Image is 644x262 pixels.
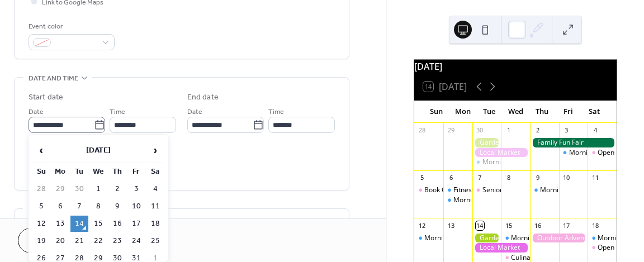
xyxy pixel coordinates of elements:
td: 17 [127,216,145,232]
div: 17 [562,221,571,230]
div: Morning Yoga Bliss [472,158,501,167]
div: 13 [447,221,455,230]
div: Open Mic Night [588,148,617,158]
td: 23 [108,233,126,249]
div: 9 [533,174,542,182]
div: 29 [447,126,455,135]
td: 2 [108,181,126,197]
div: 14 [476,221,484,230]
div: Local Market [472,148,530,158]
td: 24 [127,233,145,249]
div: Local Market [472,243,530,253]
div: Gardening Workshop [472,138,501,147]
div: Morning Yoga Bliss [569,148,629,158]
td: 12 [32,216,50,232]
th: Fr [127,164,145,180]
td: 29 [51,181,69,197]
div: Fri [555,101,581,123]
td: 4 [146,181,164,197]
td: 9 [108,198,126,215]
div: Morning Yoga Bliss [453,196,513,205]
th: We [89,164,107,180]
div: Event color [29,21,112,32]
div: 15 [504,221,513,230]
td: 30 [70,181,88,197]
div: Wed [503,101,529,123]
div: Morning Yoga Bliss [511,234,571,243]
div: 18 [591,221,599,230]
div: 4 [591,126,599,135]
div: Thu [529,101,555,123]
div: Morning Yoga Bliss [482,158,542,167]
div: Book Club Gathering [414,185,443,195]
td: 14 [70,216,88,232]
div: Seniors' Social Tea [472,185,501,195]
div: 5 [418,174,426,182]
th: Su [32,164,50,180]
div: Morning Yoga Bliss [559,148,588,158]
td: 21 [70,233,88,249]
span: Date [29,106,44,118]
div: 6 [447,174,455,182]
div: Start date [29,92,63,103]
div: Morning Yoga Bliss [501,234,530,243]
div: Morning Yoga Bliss [530,185,559,195]
div: 30 [476,126,484,135]
div: Book Club Gathering [424,185,489,195]
div: Morning Yoga Bliss [414,234,443,243]
div: Sun [423,101,449,123]
div: 16 [533,221,542,230]
th: Th [108,164,126,180]
div: Morning Yoga Bliss [424,234,484,243]
div: Morning Yoga Bliss [588,234,617,243]
div: [DATE] [414,60,617,73]
span: Time [268,106,284,118]
div: 12 [418,221,426,230]
span: › [147,139,164,161]
td: 20 [51,233,69,249]
div: Tue [476,101,502,123]
span: Date [187,106,202,118]
div: Seniors' Social Tea [482,185,541,195]
div: Morning Yoga Bliss [443,196,472,205]
td: 28 [32,181,50,197]
div: Mon [449,101,476,123]
td: 18 [146,216,164,232]
td: 7 [70,198,88,215]
div: Outdoor Adventure Day [530,234,588,243]
td: 15 [89,216,107,232]
div: 8 [504,174,513,182]
td: 22 [89,233,107,249]
td: 10 [127,198,145,215]
span: Date and time [29,73,78,84]
div: 1 [504,126,513,135]
div: 28 [418,126,426,135]
div: Open Mic Night [588,243,617,253]
div: 3 [562,126,571,135]
th: Mo [51,164,69,180]
span: Time [110,106,125,118]
span: ‹ [33,139,50,161]
td: 6 [51,198,69,215]
td: 19 [32,233,50,249]
div: Morning Yoga Bliss [540,185,600,195]
td: 8 [89,198,107,215]
th: Sa [146,164,164,180]
div: Fitness Bootcamp [443,185,472,195]
div: 11 [591,174,599,182]
td: 13 [51,216,69,232]
th: [DATE] [51,139,145,163]
td: 3 [127,181,145,197]
td: 5 [32,198,50,215]
div: 7 [476,174,484,182]
td: 16 [108,216,126,232]
td: 1 [89,181,107,197]
div: Family Fun Fair [530,138,617,147]
div: Gardening Workshop [472,234,501,243]
td: 11 [146,198,164,215]
div: End date [187,92,219,103]
th: Tu [70,164,88,180]
td: 25 [146,233,164,249]
div: Sat [581,101,608,123]
div: Fitness Bootcamp [453,185,509,195]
